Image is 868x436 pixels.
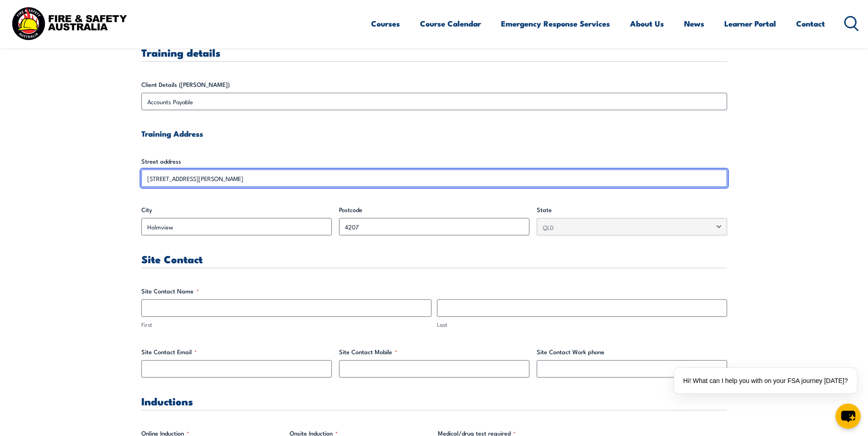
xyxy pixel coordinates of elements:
[537,205,727,214] label: State
[437,320,727,329] label: Last
[339,205,529,214] label: Postcode
[724,11,776,36] a: Learner Portal
[684,11,704,36] a: News
[141,47,727,58] h3: Training details
[141,205,332,214] label: City
[141,254,727,264] h3: Site Contact
[141,287,199,296] legend: Site Contact Name
[141,320,431,329] label: First
[501,11,610,36] a: Emergency Response Services
[836,404,861,429] button: chat-button
[371,11,400,36] a: Courses
[674,368,857,393] div: Hi! What can I help you with on your FSA journey [DATE]?
[420,11,481,36] a: Course Calendar
[141,157,727,166] label: Street address
[630,11,664,36] a: About Us
[141,128,727,138] h4: Training Address
[141,347,332,356] label: Site Contact Email
[537,347,727,356] label: Site Contact Work phone
[339,347,529,356] label: Site Contact Mobile
[141,80,727,89] label: Client Details ([PERSON_NAME])
[796,11,825,36] a: Contact
[141,396,727,406] h3: Inductions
